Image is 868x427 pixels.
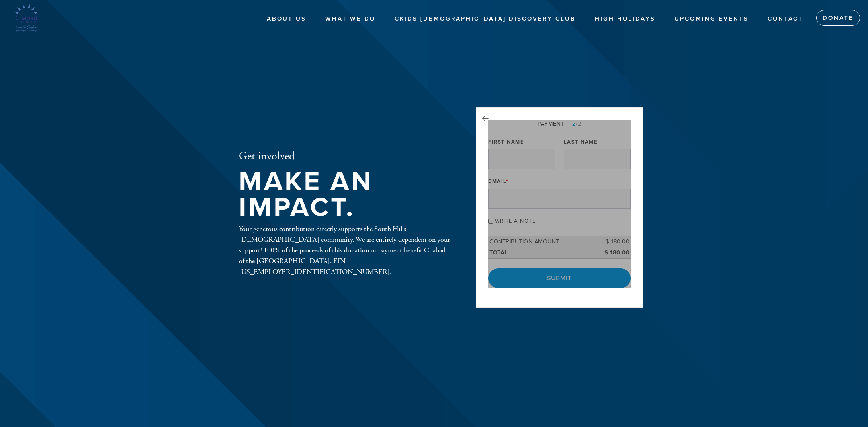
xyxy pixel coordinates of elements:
a: Contact [762,12,809,27]
h2: Get involved [239,150,450,163]
img: Untitled%20design%20%2817%29.png [12,4,41,33]
div: Your generous contribution directly supports the South Hills [DEMOGRAPHIC_DATA] community. We are... [239,223,450,277]
a: CKids [DEMOGRAPHIC_DATA] Discovery Club [389,12,582,27]
a: High Holidays [589,12,661,27]
a: What We Do [319,12,381,27]
a: Donate [816,10,860,26]
a: About us [261,12,312,27]
a: Upcoming Events [669,12,755,27]
h1: Make an impact. [239,169,450,220]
